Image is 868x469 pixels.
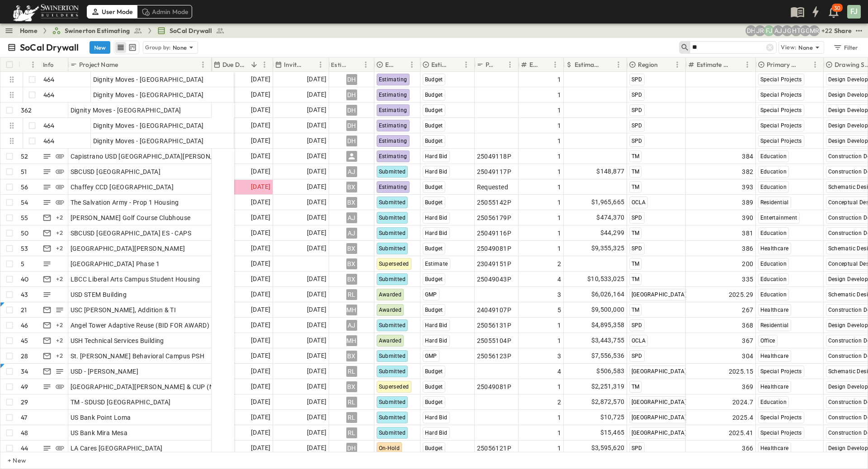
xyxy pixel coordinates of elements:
[346,120,357,131] div: DH
[557,275,561,284] span: 4
[557,321,561,330] span: 1
[21,275,28,284] p: 40
[54,274,65,285] div: + 2
[249,60,259,70] button: Sort
[93,75,204,84] span: Dignity Moves - [GEOGRAPHIC_DATA]
[632,276,640,282] span: TM
[425,169,448,175] span: Hard Bid
[760,76,802,83] span: Special Projects
[71,183,174,192] span: Chaffey CCD [GEOGRAPHIC_DATA]
[346,320,357,331] div: AJ
[346,105,357,116] div: DH
[305,60,315,70] button: Sort
[477,229,512,238] span: 25049116P
[20,26,38,35] a: Home
[22,60,32,70] button: Sort
[773,25,783,36] div: Anthony Jimenez (anthony.jimenez@swinerton.com)
[529,60,538,69] p: Estimate Round
[591,289,625,300] span: $6,026,164
[307,89,326,100] span: [DATE]
[767,60,798,69] p: Primary Market
[71,321,210,330] span: Angel Tower Adaptive Reuse (BID FOR AWARD)
[379,153,407,159] span: Estimating
[21,152,28,161] p: 52
[28,59,38,70] button: Menu
[425,322,448,328] span: Hard Bid
[477,321,512,330] span: 25056131P
[251,120,270,131] span: [DATE]
[315,59,326,70] button: Menu
[120,60,130,70] button: Sort
[137,5,193,19] div: Admin Mode
[477,275,512,284] span: 25049043P
[477,198,512,207] span: 25055142P
[21,229,28,238] p: 50
[307,136,326,146] span: [DATE]
[251,151,270,161] span: [DATE]
[21,167,27,176] p: 51
[632,107,642,113] span: SPD
[461,59,472,70] button: Menu
[360,59,371,70] button: Menu
[477,244,512,253] span: 25049081P
[346,289,357,300] div: RL
[251,243,270,253] span: [DATE]
[307,74,326,84] span: [DATE]
[600,228,625,238] span: $44,299
[43,75,55,84] p: 464
[71,229,192,238] span: SBCUSD [GEOGRAPHIC_DATA] ES - CAPS
[760,307,789,313] span: Healthcare
[379,261,409,267] span: Superseded
[425,245,443,252] span: Budget
[198,59,208,70] button: Menu
[346,166,357,177] div: AJ
[755,25,765,36] div: Joshua Russell (joshua.russell@swinerton.com)
[672,59,683,70] button: Menu
[833,42,859,52] div: Filter
[846,4,862,19] button: FJ
[557,75,561,84] span: 1
[742,229,753,238] span: 381
[307,289,326,300] span: [DATE]
[331,52,349,77] div: Estimator
[632,245,642,252] span: SPD
[379,276,406,282] span: Submitted
[379,107,407,113] span: Estimating
[93,90,204,99] span: Dignity Moves - [GEOGRAPHIC_DATA]
[632,291,687,298] span: [GEOGRAPHIC_DATA]
[477,213,512,222] span: 25056179P
[557,259,561,268] span: 2
[71,290,127,299] span: USD STEM Building
[307,305,326,315] span: [DATE]
[157,26,225,35] a: SoCal Drywall
[379,169,406,175] span: Submitted
[21,183,28,192] p: 56
[791,25,802,36] div: Haaris Tahmas (haaris.tahmas@swinerton.com)
[632,92,642,98] span: SPD
[251,274,270,284] span: [DATE]
[307,120,326,131] span: [DATE]
[431,60,449,69] p: Estimate Type
[760,184,787,190] span: Education
[307,320,326,330] span: [DATE]
[550,59,561,70] button: Menu
[557,198,561,207] span: 1
[90,41,110,54] button: New
[830,41,861,54] button: Filter
[425,76,443,83] span: Budget
[809,25,820,36] div: Meghana Raj (meghana.raj@swinerton.com)
[71,244,185,253] span: [GEOGRAPHIC_DATA][PERSON_NAME]
[760,107,802,113] span: Special Projects
[127,42,138,53] button: kanban view
[379,322,406,328] span: Submitted
[760,215,797,221] span: Entertainment
[632,184,640,190] span: TM
[760,169,787,175] span: Education
[346,243,357,254] div: BX
[251,320,270,330] span: [DATE]
[307,274,326,284] span: [DATE]
[114,41,139,54] div: table view
[350,60,360,70] button: Sort
[425,276,443,282] span: Budget
[251,228,270,238] span: [DATE]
